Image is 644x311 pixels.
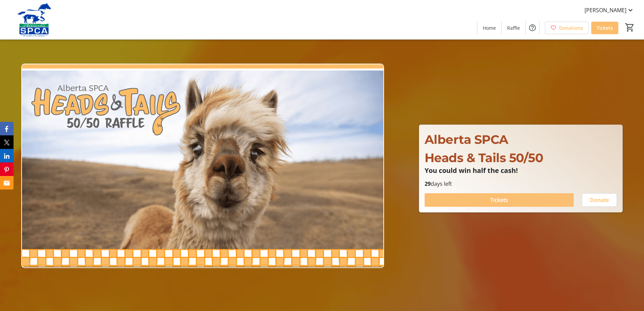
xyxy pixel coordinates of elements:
span: Home [483,24,496,31]
a: Tickets [591,22,618,34]
span: Tickets [490,196,508,204]
span: Raffle [507,24,520,31]
p: days left [425,180,617,188]
button: Tickets [425,193,574,207]
span: [PERSON_NAME] [585,6,626,14]
p: You could win half the cash! [425,167,617,174]
span: Donations [559,24,583,31]
button: [PERSON_NAME] [579,5,640,16]
img: Alberta SPCA's Logo [4,3,64,37]
span: Donate [590,196,609,204]
button: Cart [624,21,636,34]
a: Raffle [502,22,525,34]
button: Help [526,21,539,35]
span: Alberta SPCA [425,132,508,147]
span: Tickets [597,24,613,31]
a: Home [477,22,501,34]
span: 29 [425,180,431,187]
a: Donations [545,22,589,34]
img: Campaign CTA Media Photo [21,64,384,268]
button: Donate [582,193,617,207]
span: Heads & Tails 50/50 [425,150,543,165]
